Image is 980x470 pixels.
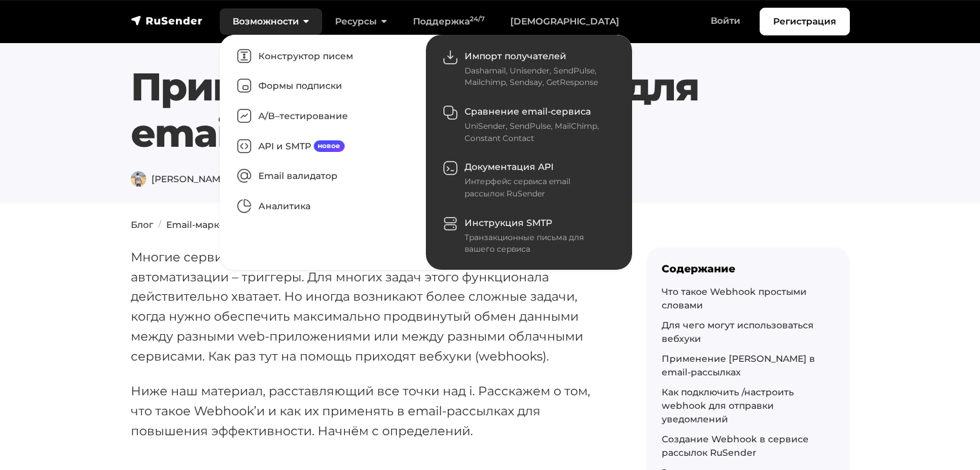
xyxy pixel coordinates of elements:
[400,8,497,35] a: Поддержка24/7
[226,131,419,162] a: API и SMTPновое
[465,161,553,173] span: Документация API
[131,64,789,156] h1: Применение Webhooks для email-рассылок
[226,41,419,71] a: Конструктор писем
[432,97,626,152] a: Сравнение email-сервиса UniSender, SendPulse, MailChimp, Constant Contact
[465,106,591,117] span: Сравнение email-сервиса
[470,15,485,23] sup: 24/7
[153,218,247,232] li: Email-маркетинг
[322,8,400,35] a: Ресурсы
[226,191,419,221] a: Аналитика
[465,120,610,144] div: UniSender, SendPulse, MailChimp, Constant Contact
[131,14,203,27] img: RuSender
[465,176,610,200] div: Интерфейс сервиса email рассылок RuSender
[226,71,419,102] a: Формы подписки
[131,247,605,366] p: Многие сервисы рассылки email-сообщений предлагают инструменты автоматизации – триггеры. Для мног...
[131,219,153,230] a: Блог
[662,433,809,458] a: Создание Webhook в сервисе рассылок RuSender
[465,65,610,89] div: Dashamail, Unisender, SendPulse, Mailchimp, Sendsay, GetResponse
[432,208,626,263] a: Инструкция SMTP Транзакционные письма для вашего сервиса
[465,50,566,62] span: Импорт получателей
[131,381,605,440] p: Ниже наш материал, расставляющий все точки над i. Расскажем о том, что такое Webhook’и и как их п...
[662,386,794,425] a: Как подключить /настроить webhook для отправки уведомлений
[497,8,632,35] a: [DEMOGRAPHIC_DATA]
[662,353,815,378] a: Применение [PERSON_NAME] в email-рассылках
[465,232,610,256] div: Транзакционные письма для вашего сервиса
[226,101,419,131] a: A/B–тестирование
[662,263,834,275] div: Содержание
[314,140,345,152] span: новое
[123,218,858,232] nav: breadcrumb
[465,217,552,229] span: Инструкция SMTP
[760,8,850,35] a: Регистрация
[662,286,807,311] a: Что такое Webhook простыми словами
[662,319,814,344] a: Для чего могут использоваться вебхуки
[432,153,626,208] a: Документация API Интерфейс сервиса email рассылок RuSender
[131,173,229,185] span: [PERSON_NAME]
[220,8,322,35] a: Возможности
[226,162,419,192] a: Email валидатор
[432,41,626,97] a: Импорт получателей Dashamail, Unisender, SendPulse, Mailchimp, Sendsay, GetResponse
[698,8,753,34] a: Войти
